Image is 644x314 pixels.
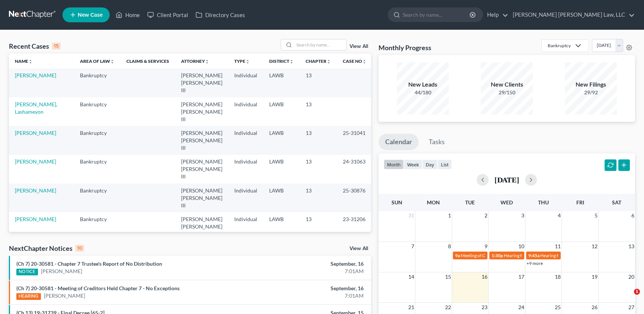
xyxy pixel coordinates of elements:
td: LAWB [263,155,300,184]
a: Typeunfold_more [234,58,250,64]
div: September, 16 [253,260,364,268]
td: 13 [300,184,337,212]
i: unfold_more [245,59,250,64]
span: New Case [78,12,103,18]
h3: Monthly Progress [379,43,431,52]
div: Recent Cases [9,42,61,51]
span: 15 [444,272,452,281]
span: 17 [518,272,525,281]
span: Mon [427,199,440,205]
div: 15 [52,43,61,49]
td: [PERSON_NAME] [PERSON_NAME] III [175,184,228,212]
span: 8 [447,242,452,251]
div: 7:01AM [253,268,364,275]
button: month [384,159,404,169]
div: 44/180 [397,89,449,96]
div: HEARING [16,293,41,300]
a: Nameunfold_more [15,58,33,64]
td: 13 [300,155,337,184]
a: [PERSON_NAME] [15,72,56,78]
a: [PERSON_NAME] [44,292,85,300]
i: unfold_more [205,59,209,64]
span: 9 [484,242,488,251]
a: View All [350,246,368,251]
div: NOTICE [16,269,38,275]
span: Hearing for [PERSON_NAME] & [PERSON_NAME] [540,253,638,258]
td: [PERSON_NAME] [PERSON_NAME] III [175,97,228,126]
span: 12 [591,242,598,251]
span: 5 [594,211,598,220]
a: View All [350,44,368,49]
i: unfold_more [326,59,331,64]
input: Search by name... [294,39,346,50]
span: 1 [634,289,640,295]
span: 31 [408,211,415,220]
td: LAWB [263,184,300,212]
span: 10 [518,242,525,251]
span: 23 [481,303,488,312]
iframe: Intercom live chat [619,289,637,307]
button: week [404,159,422,169]
a: Help [483,8,508,22]
span: Thu [538,199,549,205]
span: 9:45a [528,253,540,258]
i: unfold_more [110,59,115,64]
div: Bankruptcy [548,42,571,49]
td: Bankruptcy [74,212,120,241]
span: 2 [484,211,488,220]
span: 14 [408,272,415,281]
span: 13 [628,242,635,251]
td: 13 [300,126,337,155]
span: 21 [408,303,415,312]
a: Area of Lawunfold_more [80,58,115,64]
td: Bankruptcy [74,184,120,212]
h2: [DATE] [495,176,519,184]
span: 7 [410,242,415,251]
i: unfold_more [28,59,33,64]
div: New Clients [481,80,533,89]
td: 25-31041 [337,126,373,155]
input: Search by name... [403,8,471,22]
div: New Filings [565,80,617,89]
td: 25-30876 [337,184,373,212]
span: 27 [628,303,635,312]
td: Individual [228,212,263,241]
span: Sat [612,199,621,205]
span: 3 [521,211,525,220]
a: [PERSON_NAME] [PERSON_NAME] Law, LLC [509,8,635,22]
span: 1:30p [492,253,503,258]
a: [PERSON_NAME] [15,130,56,136]
td: 13 [300,68,337,97]
div: 10 [75,245,84,252]
a: (Ch 7) 20-30581 - Chapter 7 Trustee's Report of No Distribution [16,260,162,267]
div: 29/92 [565,89,617,96]
td: [PERSON_NAME] [PERSON_NAME] III [175,126,228,155]
span: Meeting of Creditors for [PERSON_NAME] [461,253,543,258]
button: list [438,159,452,169]
span: Sun [392,199,402,205]
td: 13 [300,97,337,126]
i: unfold_more [289,59,294,64]
a: Client Portal [144,8,192,22]
span: 20 [628,272,635,281]
td: Bankruptcy [74,68,120,97]
td: Bankruptcy [74,126,120,155]
td: [PERSON_NAME] [PERSON_NAME] III [175,68,228,97]
div: NextChapter Notices [9,244,84,253]
a: Districtunfold_more [269,58,294,64]
a: [PERSON_NAME] [15,187,56,194]
td: LAWB [263,68,300,97]
td: 24-31063 [337,155,373,184]
a: Attorneyunfold_more [181,58,209,64]
span: 11 [554,242,561,251]
a: Case Nounfold_more [343,58,367,64]
td: Individual [228,68,263,97]
a: Home [112,8,144,22]
span: 6 [631,211,635,220]
a: [PERSON_NAME] [15,158,56,165]
td: Individual [228,184,263,212]
th: Claims & Services [120,54,175,68]
span: Hearing for [PERSON_NAME] [504,253,562,258]
span: 25 [554,303,561,312]
a: +9 more [527,260,543,266]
